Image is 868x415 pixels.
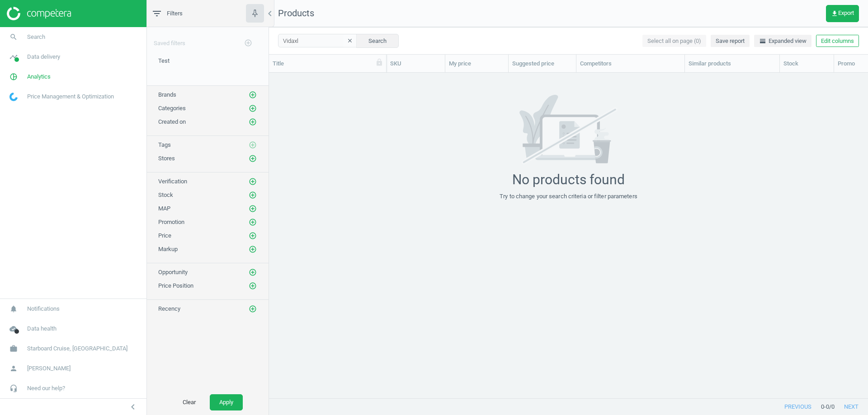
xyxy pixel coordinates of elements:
div: Stock [783,60,830,68]
span: Price Management & Optimization [27,93,114,101]
span: Created on [158,118,186,125]
div: No products found [512,172,625,188]
i: horizontal_split [759,37,766,45]
span: Markup [158,246,178,252]
span: Price [158,232,171,239]
img: ajHJNr6hYgQAAAAASUVORK5CYII= [7,7,71,20]
i: add_circle_outline [249,218,257,226]
i: pie_chart_outlined [5,68,22,85]
i: person [5,360,22,377]
button: Apply [210,394,243,410]
button: add_circle_outline [248,218,257,227]
i: clear [347,37,353,44]
span: Brands [158,91,176,98]
i: add_circle_outline [249,205,257,213]
span: Verification [158,178,187,185]
button: Edit columns [816,35,859,47]
i: add_circle_outline [249,282,257,290]
div: Similar products [689,60,776,68]
button: chevron_left [122,401,144,413]
span: Stores [158,155,175,162]
i: add_circle_outline [249,191,257,199]
i: chevron_left [264,8,275,19]
button: add_circle_outline [248,140,257,149]
i: cloud_done [5,320,22,337]
span: Promotion [158,219,184,225]
i: headset_mic [5,380,22,397]
i: add_circle_outline [249,177,257,186]
span: Need our help? [27,384,65,392]
span: Stock [158,191,173,198]
i: add_circle_outline [249,104,257,112]
i: add_circle_outline [249,305,257,313]
button: add_circle_outline [248,117,257,126]
span: [PERSON_NAME] [27,364,71,373]
i: add_circle_outline [249,91,257,99]
button: horizontal_splitExpanded view [754,35,811,47]
button: add_circle_outline [248,177,257,186]
i: timeline [5,48,22,65]
span: Select all on page (0) [647,37,701,45]
i: notifications [5,300,22,317]
button: add_circle_outline [248,104,257,113]
i: add_circle_outline [249,232,257,240]
button: get_appExport [826,5,859,22]
span: Search [27,33,45,41]
i: add_circle_outline [244,39,252,47]
span: Data delivery [27,53,60,61]
span: Opportunity [158,269,188,275]
i: filter_list [151,8,162,19]
i: search [5,28,22,46]
button: add_circle_outline [248,304,257,313]
span: 0 - 0 [821,403,829,411]
div: My price [449,60,505,68]
i: add_circle_outline [249,118,257,126]
div: SKU [390,60,441,68]
img: 7171a7ce662e02b596aeec34d53f281b.svg [502,95,635,165]
button: Search [356,34,399,47]
span: Price Position [158,282,193,289]
input: SKU/Title search [278,34,357,47]
button: next [835,399,868,415]
button: add_circle_outline [239,34,257,52]
i: add_circle_outline [249,154,257,163]
i: add_circle_outline [249,268,257,276]
span: Expanded view [759,37,807,45]
div: Saved filters [147,27,269,52]
span: Test [158,57,170,64]
i: chevron_left [127,401,138,412]
span: Analytics [27,73,51,81]
div: Try to change your search criteria or filter parameters [500,192,637,201]
i: work [5,340,22,357]
span: MAP [158,205,170,212]
button: clear [343,35,357,47]
button: Select all on page (0) [642,35,706,47]
button: add_circle_outline [248,90,257,99]
span: Starboard Cruise, [GEOGRAPHIC_DATA] [27,345,127,353]
button: previous [775,399,821,415]
span: Recency [158,305,180,312]
button: Save report [711,35,750,47]
button: Clear [173,394,205,410]
div: Suggested price [512,60,572,68]
span: Tags [158,141,171,148]
button: add_circle_outline [248,204,257,213]
span: Data health [27,325,57,333]
img: wGWNvw8QSZomAAAAABJRU5ErkJggg== [9,93,18,101]
div: Title [273,60,382,68]
button: add_circle_outline [248,268,257,277]
button: add_circle_outline [248,154,257,163]
button: add_circle_outline [248,231,257,240]
i: add_circle_outline [249,245,257,253]
span: Export [831,10,854,17]
button: add_circle_outline [248,281,257,290]
i: get_app [831,10,838,17]
div: grid [269,73,868,391]
span: Save report [716,37,745,45]
button: add_circle_outline [248,191,257,200]
span: Products [278,8,314,19]
span: / 0 [829,403,835,411]
span: Filters [167,9,183,18]
div: Competitors [580,60,681,68]
span: Notifications [27,305,60,313]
